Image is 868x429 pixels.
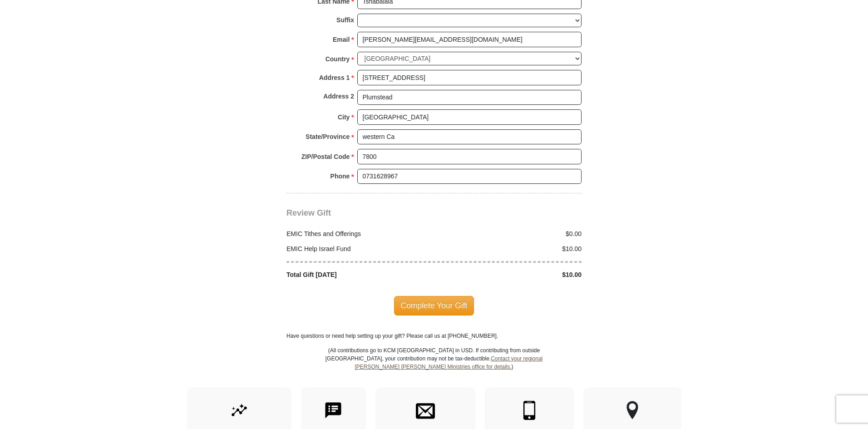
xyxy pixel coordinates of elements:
[286,332,582,340] p: Have questions or need help setting up your gift? Please call us at [PHONE_NUMBER].
[325,53,350,65] strong: Country
[626,401,639,420] img: other-region
[338,111,350,123] strong: City
[394,296,474,315] span: Complete Your Gift
[230,401,249,420] img: give-by-stock.svg
[282,244,434,254] div: EMIC Help Israel Fund
[520,401,539,420] img: mobile.svg
[434,244,587,254] div: $10.00
[333,33,350,46] strong: Email
[319,71,350,84] strong: Address 1
[306,130,350,143] strong: State/Province
[416,401,435,420] img: envelope.svg
[330,170,350,182] strong: Phone
[434,229,587,239] div: $0.00
[282,270,434,280] div: Total Gift [DATE]
[355,355,542,370] a: Contact your regional [PERSON_NAME] [PERSON_NAME] Ministries office for details.
[286,208,331,217] span: Review Gift
[301,150,350,163] strong: ZIP/Postal Code
[434,270,587,280] div: $10.00
[336,14,354,26] strong: Suffix
[324,401,343,420] img: text-to-give.svg
[323,90,354,103] strong: Address 2
[282,229,434,239] div: EMIC Tithes and Offerings
[325,346,543,387] p: (All contributions go to KCM [GEOGRAPHIC_DATA] in USD. If contributing from outside [GEOGRAPHIC_D...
